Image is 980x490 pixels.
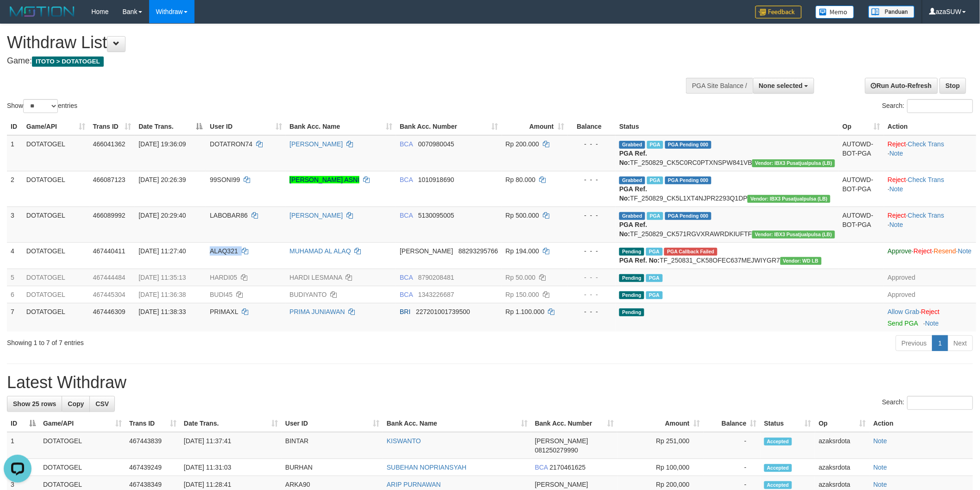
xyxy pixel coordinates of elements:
th: Game/API: activate to sort column ascending [23,118,89,135]
span: PRIMAXL [210,308,238,315]
span: PGA Error [664,248,717,256]
span: Grabbed [619,176,645,184]
a: Note [890,221,904,228]
a: 1 [932,335,948,351]
span: Accepted [764,438,792,446]
td: · · [884,171,976,207]
span: BCA [400,291,413,298]
span: Rp 150.000 [506,291,539,298]
a: Check Trans [908,140,944,148]
td: 1 [7,432,39,459]
span: Show 25 rows [13,400,56,408]
td: 5 [7,269,23,286]
span: 467446309 [93,308,126,315]
select: Showentries [23,99,58,113]
img: Button%20Memo.svg [816,6,854,19]
span: BCA [535,464,548,471]
span: PGA Pending [665,141,711,149]
a: Check Trans [908,212,944,219]
td: TF_250829_CK571RGVXRAWRDKIUFTF [616,207,839,242]
span: Grabbed [619,141,645,149]
td: 1 [7,135,23,171]
td: TF_250831_CK58OFEC637MEJWIYGR7 [616,242,839,269]
div: - - - [572,290,612,299]
td: - [704,432,760,459]
span: Rp 80.000 [506,176,536,183]
span: 466041362 [93,140,126,148]
td: Rp 100,000 [617,459,704,476]
a: Approve [888,247,912,255]
th: Op: activate to sort column ascending [815,415,870,432]
td: 2 [7,171,23,207]
th: Action [870,415,973,432]
a: BUDIYANTO [289,291,327,298]
img: MOTION_logo.png [7,5,77,19]
td: BINTAR [282,432,383,459]
a: Run Auto-Refresh [865,78,938,94]
th: Date Trans.: activate to sort column descending [135,118,206,135]
td: azaksrdota [815,432,870,459]
span: 466089992 [93,212,126,219]
span: [PERSON_NAME] [400,247,453,255]
a: Check Trans [908,176,944,183]
span: ITOTO > DOTATOGEL [32,57,104,67]
a: Note [873,481,887,488]
span: DOTATRON74 [210,140,252,148]
td: DOTATOGEL [23,171,89,207]
a: Resend [934,247,956,255]
img: panduan.png [868,6,915,18]
th: User ID: activate to sort column ascending [206,118,286,135]
h4: Game: [7,57,644,66]
a: CSV [89,396,115,412]
td: BURHAN [282,459,383,476]
span: Vendor URL: https://dashboard.q2checkout.com/secure [752,159,835,167]
span: Vendor URL: https://dashboard.q2checkout.com/secure [780,257,822,265]
span: 466087123 [93,176,126,183]
span: PGA Pending [665,212,711,220]
span: 467444484 [93,274,126,281]
input: Search: [907,396,973,410]
a: Reject [888,176,906,183]
b: PGA Ref. No: [619,185,647,202]
span: BCA [400,274,413,281]
td: Approved [884,286,976,303]
div: - - - [572,211,612,220]
td: · · · [884,242,976,269]
span: CSV [95,400,109,408]
span: [DATE] 19:36:09 [138,140,186,148]
a: ARIP PURNAWAN [387,481,441,488]
td: · · [884,135,976,171]
span: · [888,308,921,315]
span: HARDI05 [210,274,237,281]
a: Send PGA [888,320,918,327]
span: Pending [619,308,644,316]
div: - - - [572,246,612,256]
span: BCA [400,140,413,148]
th: Action [884,118,976,135]
td: AUTOWD-BOT-PGA [839,171,884,207]
a: Show 25 rows [7,396,62,412]
a: Reject [888,140,906,148]
span: Copy 227201001739500 to clipboard [416,308,470,315]
input: Search: [907,99,973,113]
button: None selected [753,78,815,94]
a: HARDI LESMANA [289,274,342,281]
td: DOTATOGEL [23,286,89,303]
b: PGA Ref. No: [619,257,660,264]
td: DOTATOGEL [39,432,126,459]
div: - - - [572,307,612,316]
div: - - - [572,139,612,149]
th: Bank Acc. Number: activate to sort column ascending [531,415,617,432]
a: [PERSON_NAME] ASNI [289,176,359,183]
a: Note [890,185,904,193]
td: DOTATOGEL [39,459,126,476]
td: 467443839 [126,432,180,459]
span: Marked by azaksrdota [647,176,663,184]
a: [PERSON_NAME] [289,140,343,148]
div: Showing 1 to 7 of 7 entries [7,334,402,347]
span: 99SONI99 [210,176,240,183]
td: 7 [7,303,23,332]
span: [DATE] 11:38:33 [138,308,186,315]
span: Copy [68,400,84,408]
span: PGA Pending [665,176,711,184]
